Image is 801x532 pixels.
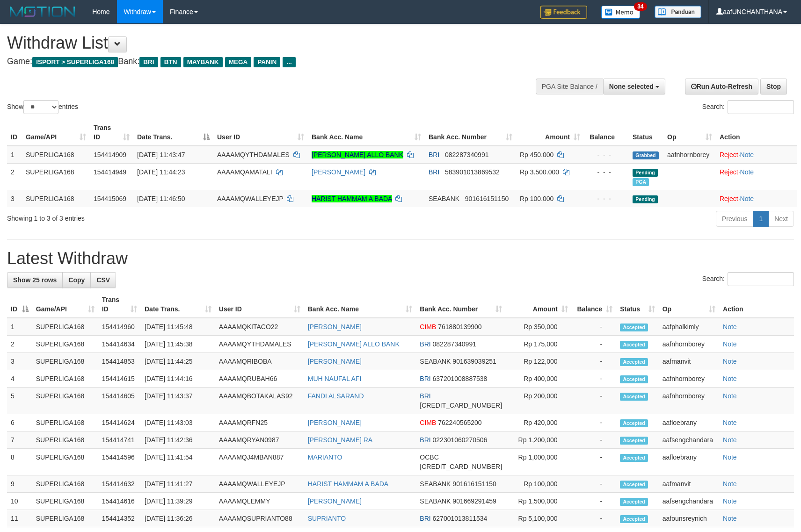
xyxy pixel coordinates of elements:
div: - - - [588,167,625,177]
td: - [572,353,616,370]
td: aafphalkimly [659,318,719,336]
a: [PERSON_NAME] ALLO BANK [308,340,400,348]
a: Note [723,436,737,444]
label: Search: [702,272,794,286]
td: AAAAMQRFN25 [215,414,304,431]
span: Copy 901616151150 to clipboard [465,195,509,202]
td: [DATE] 11:44:25 [141,353,215,370]
span: Accepted [620,358,648,366]
td: 11 [7,510,32,527]
span: Copy 583901013869532 to clipboard [445,168,500,176]
span: BRI [420,515,430,522]
span: SEABANK [420,480,451,488]
td: Rp 200,000 [506,388,572,414]
input: Search: [728,272,794,286]
td: aafloebrany [659,449,719,475]
td: SUPERLIGA168 [32,370,98,388]
a: Note [723,419,737,426]
th: Bank Acc. Number: activate to sort column ascending [425,119,516,146]
span: Accepted [620,454,648,462]
td: - [572,414,616,431]
td: Rp 100,000 [506,475,572,493]
a: Note [723,515,737,522]
a: Reject [720,195,738,202]
select: Showentries [23,100,58,114]
td: · [716,146,797,164]
span: Copy 627001013811534 to clipboard [433,515,488,522]
a: [PERSON_NAME] ALLO BANK [312,151,403,158]
span: Rp 450.000 [520,151,553,158]
a: Show 25 rows [7,272,63,288]
span: Copy 082287340991 to clipboard [445,151,488,158]
td: Rp 350,000 [506,318,572,336]
a: Run Auto-Refresh [685,79,758,94]
th: ID [7,119,22,146]
td: SUPERLIGA168 [22,163,90,190]
a: [PERSON_NAME] RA [308,436,372,444]
span: Accepted [620,393,648,401]
a: MUH NAUFAL AFI [308,375,362,382]
td: aafsengchandara [659,493,719,510]
a: [PERSON_NAME] [308,358,362,365]
span: 154414949 [94,168,126,176]
a: Note [723,323,737,331]
td: Rp 5,100,000 [506,510,572,527]
td: AAAAMQSUPRIANTO88 [215,510,304,527]
td: SUPERLIGA168 [22,146,90,164]
td: [DATE] 11:41:54 [141,449,215,475]
td: Rp 1,200,000 [506,431,572,449]
a: [PERSON_NAME] [308,323,362,331]
th: Trans ID: activate to sort column ascending [90,119,133,146]
td: 5 [7,388,32,414]
span: BRI [420,436,430,444]
td: 4 [7,370,32,388]
span: ISPORT > SUPERLIGA168 [32,57,118,67]
td: 154414615 [98,370,141,388]
td: · [716,190,797,207]
span: 34 [634,2,647,11]
td: Rp 420,000 [506,414,572,431]
td: Rp 400,000 [506,370,572,388]
td: aafmanvit [659,353,719,370]
a: CSV [90,272,116,288]
td: - [572,318,616,336]
td: aafnhornborey [659,388,719,414]
td: [DATE] 11:42:36 [141,431,215,449]
td: 7 [7,431,32,449]
span: Copy 901669291459 to clipboard [452,497,496,505]
span: Show 25 rows [13,276,57,284]
td: AAAAMQLEMMY [215,493,304,510]
th: Bank Acc. Name: activate to sort column ascending [308,119,425,146]
span: AAAAMQYTHDAMALES [217,151,290,158]
span: ... [283,57,295,67]
td: 2 [7,336,32,353]
img: Button%20Memo.svg [601,6,641,19]
a: Note [723,497,737,505]
a: Note [723,453,737,461]
span: Accepted [620,341,648,349]
img: Feedback.jpg [540,6,587,19]
span: CIMB [420,419,436,426]
th: Amount: activate to sort column ascending [506,291,572,318]
td: [DATE] 11:36:26 [141,510,215,527]
td: AAAAMQWALLEYEJP [215,475,304,493]
a: Note [723,392,737,400]
th: Bank Acc. Name: activate to sort column ascending [304,291,416,318]
td: 2 [7,163,22,190]
th: User ID: activate to sort column ascending [215,291,304,318]
td: aafnhornborey [659,370,719,388]
td: 8 [7,449,32,475]
span: Rp 3.500.000 [520,168,559,176]
span: MEGA [225,57,252,67]
th: Balance [584,119,629,146]
span: BRI [139,57,158,67]
span: [DATE] 11:46:50 [137,195,185,202]
th: Bank Acc. Number: activate to sort column ascending [416,291,506,318]
td: 9 [7,475,32,493]
span: AAAAMQAMATALI [217,168,272,176]
td: SUPERLIGA168 [32,318,98,336]
span: PANIN [254,57,280,67]
th: Date Trans.: activate to sort column descending [133,119,213,146]
td: SUPERLIGA168 [32,388,98,414]
div: - - - [588,194,625,203]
